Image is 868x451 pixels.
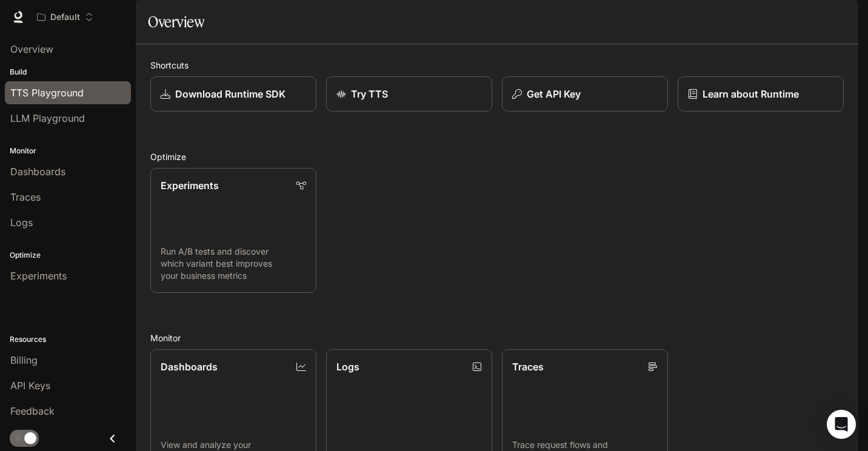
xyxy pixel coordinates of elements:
[678,76,844,112] a: Learn about Runtime
[161,178,219,193] p: Experiments
[150,332,844,344] h2: Monitor
[150,76,316,112] a: Download Runtime SDK
[827,410,856,439] div: Open Intercom Messenger
[150,150,844,163] h2: Optimize
[326,76,492,112] a: Try TTS
[32,5,99,29] button: Open workspace menu
[161,359,218,374] p: Dashboards
[148,10,204,34] h1: Overview
[351,87,388,101] p: Try TTS
[336,359,359,374] p: Logs
[703,87,799,101] p: Learn about Runtime
[150,168,316,293] a: ExperimentsRun A/B tests and discover which variant best improves your business metrics
[150,59,844,72] h2: Shortcuts
[161,246,306,282] p: Run A/B tests and discover which variant best improves your business metrics
[527,87,581,101] p: Get API Key
[175,87,285,101] p: Download Runtime SDK
[50,12,80,22] p: Default
[512,359,544,374] p: Traces
[502,76,668,112] button: Get API Key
